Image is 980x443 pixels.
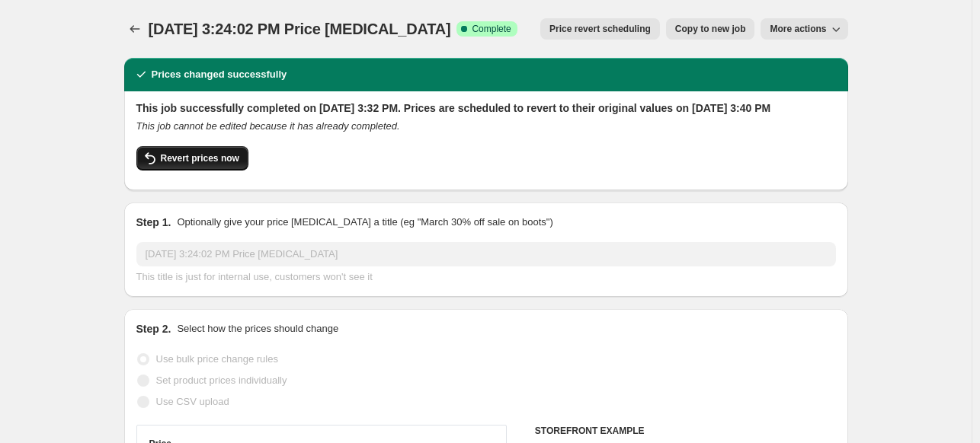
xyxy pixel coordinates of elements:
h6: STOREFRONT EXAMPLE [535,425,836,437]
span: Complete [472,23,511,35]
span: This title is just for internal use, customers won't see it [136,271,373,282]
span: Revert prices now [161,152,239,164]
button: Price revert scheduling [540,18,660,40]
span: More actions [770,23,826,35]
span: [DATE] 3:24:02 PM Price [MEDICAL_DATA] [149,21,451,37]
span: Price revert scheduling [549,23,651,35]
button: Copy to new job [666,18,755,40]
button: Price change jobs [124,18,146,40]
p: Optionally give your price [MEDICAL_DATA] a title (eg "March 30% off sale on boots") [177,215,552,230]
button: More actions [761,18,847,40]
button: Revert prices now [136,146,248,171]
span: Set product prices individually [156,374,287,386]
h2: Step 2. [136,321,171,336]
span: Use bulk price change rules [156,353,278,365]
i: This job cannot be edited because it has already completed. [136,120,400,132]
span: Copy to new job [675,23,746,35]
span: Use CSV upload [156,396,229,407]
input: 30% off holiday sale [136,242,836,266]
h2: Prices changed successfully [152,67,287,82]
h2: This job successfully completed on [DATE] 3:32 PM. Prices are scheduled to revert to their origin... [136,100,836,116]
h2: Step 1. [136,215,171,230]
p: Select how the prices should change [177,321,338,336]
